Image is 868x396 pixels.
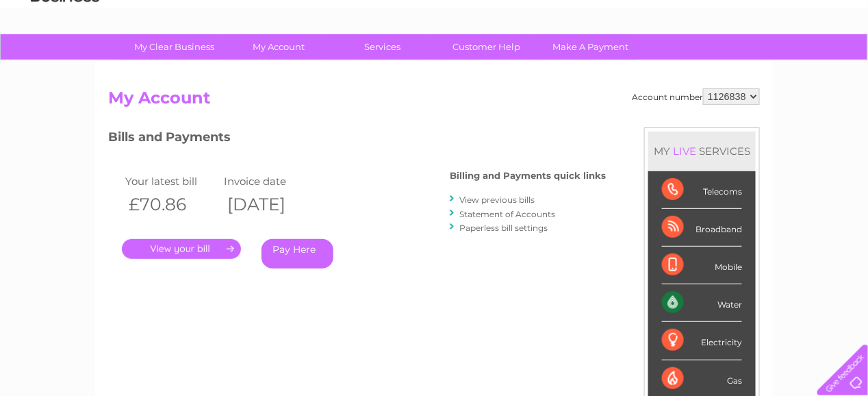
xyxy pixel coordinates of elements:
a: Customer Help [431,34,544,60]
a: 0333 014 3131 [610,7,704,24]
a: Paperless bill settings [459,223,548,233]
a: Water [627,58,653,69]
div: Water [662,284,742,322]
a: Make A Payment [535,34,648,60]
a: My Account [222,34,335,60]
div: Electricity [662,322,742,360]
h2: My Account [108,88,760,114]
a: Blog [749,58,769,69]
th: [DATE] [220,190,319,219]
a: Services [327,34,439,60]
a: Contact [777,58,810,69]
a: Log out [823,58,855,69]
div: Broadband [662,209,742,247]
div: MY SERVICES [648,132,756,171]
td: Invoice date [220,172,319,190]
a: . [122,239,241,259]
a: My Clear Business [118,34,231,60]
div: Clear Business is a trading name of Verastar Limited (registered in [GEOGRAPHIC_DATA] No. 3667643... [112,8,758,66]
div: Telecoms [662,171,742,209]
div: Mobile [662,247,742,284]
h3: Bills and Payments [108,127,606,151]
a: Pay Here [261,239,333,269]
td: Your latest bill [122,172,220,190]
h4: Billing and Payments quick links [450,171,606,181]
div: LIVE [670,145,699,158]
img: logo.png [30,36,100,77]
a: Energy [661,58,691,69]
a: View previous bills [459,195,535,205]
div: Account number [632,88,760,105]
a: Telecoms [700,58,741,69]
a: Statement of Accounts [459,209,555,219]
th: £70.86 [122,190,220,219]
